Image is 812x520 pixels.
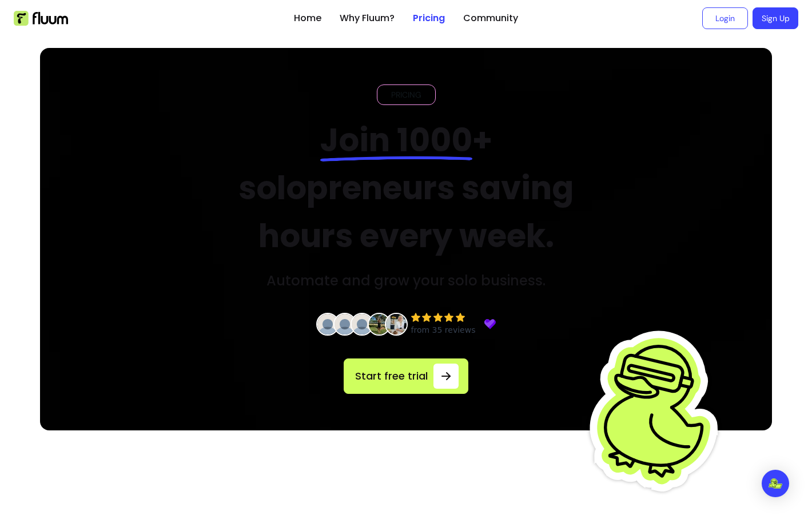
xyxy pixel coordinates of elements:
a: Sign Up [753,7,798,29]
span: PRICING [387,89,426,100]
a: Why Fluum? [340,11,395,25]
a: Home [294,11,321,25]
span: Join 1000 [320,118,472,163]
div: Open Intercom Messenger [762,470,789,497]
a: Login [702,7,748,29]
a: Community [463,11,518,25]
span: Start free trial [353,368,429,384]
img: Fluum Duck sticker [586,311,729,510]
img: Fluum Logo [14,11,68,26]
a: Pricing [413,11,445,25]
a: Start free trial [344,358,468,394]
h3: Automate and grow your solo business. [266,272,546,290]
h2: + solopreneurs saving hours every week. [213,116,600,260]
